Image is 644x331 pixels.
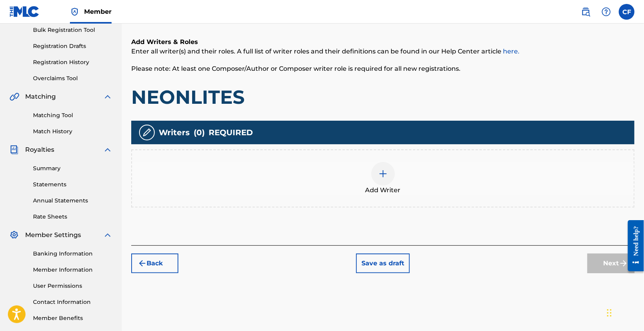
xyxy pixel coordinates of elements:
img: Royalties [9,145,19,154]
a: Member Information [33,266,112,274]
img: Matching [9,92,19,101]
span: Add Writer [365,186,401,195]
img: writers [142,128,152,137]
span: Member Settings [25,230,81,240]
a: Overclaims Tool [33,74,112,83]
a: Contact Information [33,298,112,306]
img: 7ee5dd4eb1f8a8e3ef2f.svg [138,259,147,268]
a: Public Search [578,4,594,20]
a: Registration History [33,58,112,66]
img: expand [103,92,112,101]
iframe: Chat Widget [605,293,644,331]
img: help [602,7,611,17]
span: Matching [25,92,56,101]
img: search [581,7,591,17]
a: Banking Information [33,250,112,258]
a: Rate Sheets [33,213,112,221]
img: Member Settings [9,230,19,240]
button: Save as draft [356,254,410,273]
a: Registration Drafts [33,42,112,50]
div: Help [598,4,614,20]
span: ( 0 ) [194,127,205,138]
h6: Add Writers & Roles [131,37,635,47]
a: Bulk Registration Tool [33,26,112,34]
img: Top Rightsholder [70,7,79,17]
a: here. [503,48,519,55]
button: Back [131,254,178,273]
span: Please note: At least one Composer/Author or Composer writer role is required for all new registr... [131,65,461,72]
div: User Menu [619,4,635,20]
a: Statements [33,180,112,189]
span: Writers [159,127,190,138]
div: Drag [607,301,612,325]
img: add [378,169,388,178]
img: MLC Logo [9,6,40,17]
span: REQUIRED [209,127,253,138]
span: Member [84,7,112,16]
a: User Permissions [33,282,112,290]
a: Summary [33,164,112,173]
a: Match History [33,127,112,136]
span: Royalties [25,145,54,154]
a: Member Benefits [33,314,112,322]
span: Enter all writer(s) and their roles. A full list of writer roles and their definitions can be fou... [131,48,519,55]
a: Matching Tool [33,111,112,120]
img: expand [103,145,112,154]
h1: NEONLITES [131,85,635,109]
img: expand [103,230,112,240]
a: Annual Statements [33,197,112,205]
iframe: Resource Center [622,214,644,277]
